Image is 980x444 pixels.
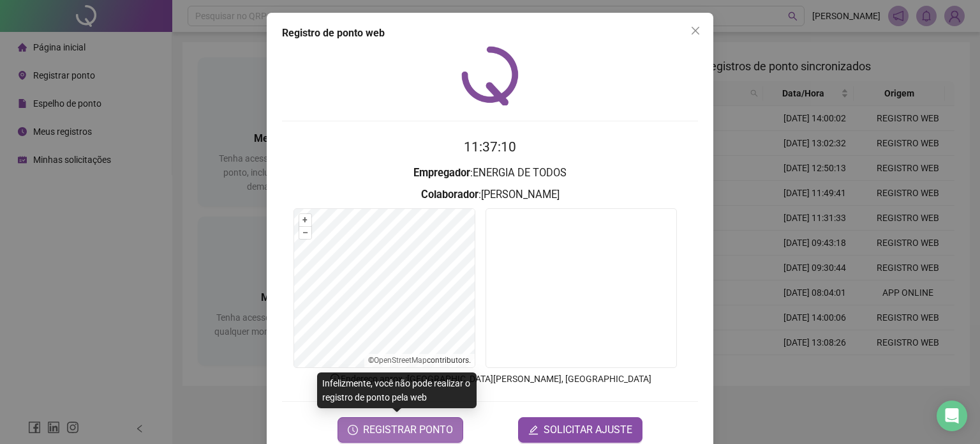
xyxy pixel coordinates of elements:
div: Registro de ponto web [282,26,698,41]
h3: : ENERGIA DE TODOS [282,165,698,181]
strong: Colaborador [421,188,479,201]
strong: Empregador [413,167,470,179]
p: Endereço aprox. : [GEOGRAPHIC_DATA][PERSON_NAME], [GEOGRAPHIC_DATA] [282,372,698,386]
span: REGISTRAR PONTO [363,422,453,438]
div: Infelizmente, você não pode realizar o registro de ponto pela web [317,372,477,408]
span: SOLICITAR AJUSTE [544,422,632,438]
h3: : [PERSON_NAME] [282,187,698,203]
span: close [690,26,701,36]
time: 11:37:10 [464,139,516,155]
button: REGISTRAR PONTO [338,417,463,443]
button: + [299,214,311,226]
button: Close [685,20,706,41]
a: OpenStreetMap [374,356,427,365]
li: © contributors. [368,356,471,365]
span: clock-circle [348,425,358,435]
div: Open Intercom Messenger [937,401,967,431]
button: – [299,227,311,239]
img: QRPoint [461,46,519,105]
button: editSOLICITAR AJUSTE [518,417,642,443]
span: edit [528,425,538,435]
